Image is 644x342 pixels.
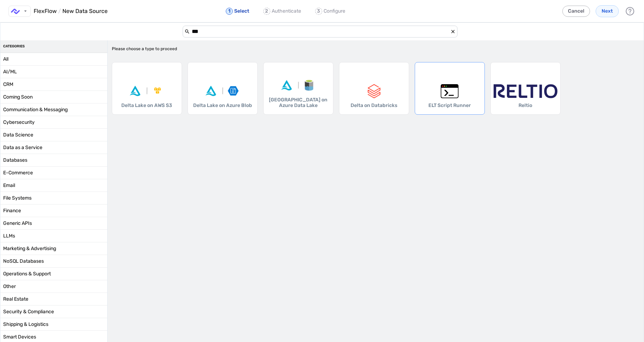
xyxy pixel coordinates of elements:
div: Real Estate [0,293,107,306]
p: Select [234,7,249,15]
span: FlexFlow New Data Source [34,7,108,15]
div: E-Commerce [0,167,107,179]
div: Databases [0,154,107,167]
div: Generic APIs [0,217,107,230]
div: Help [624,6,636,17]
div: Coming Soon [0,91,107,103]
span: 2 [265,7,268,15]
button: 1Select [222,5,253,18]
div: Communication & Messaging [0,103,107,116]
div: CRM [0,78,107,91]
span: 1 [228,7,230,15]
div: NoSQL Databases [0,255,107,268]
div: AI/ML [0,66,107,78]
div: Finance [0,204,107,217]
div: Cybersecurity [0,116,107,129]
button: 2Authenticate [260,5,305,18]
button: Cancel [562,6,590,17]
div: Shipping & Logistics [0,318,107,331]
div: Security & Compliance [0,306,107,318]
h3: Reltio [518,103,532,108]
div: CATEGORIES [3,43,25,50]
div: Data Science [0,129,107,141]
div: All [0,53,107,66]
h3: [GEOGRAPHIC_DATA] on Azure Data Lake [266,97,330,108]
h3: Delta Lake on Azure Blob [193,103,252,108]
span: / [58,8,61,14]
p: Configure [324,7,345,15]
div: Marketing & Advertising [0,242,107,255]
div: LLMs [0,230,107,242]
div: Email [0,179,107,192]
div: Please choose a type to proceed [112,45,177,53]
div: File Systems [0,192,107,204]
div: Other [0,280,107,293]
div: Operations & Support [0,268,107,280]
div: Data as a Service [0,141,107,154]
button: Next [596,5,619,17]
span: 3 [317,7,320,15]
h3: Delta Lake on AWS S3 [121,103,172,108]
p: Authenticate [272,7,301,15]
h3: Delta on Databricks [351,103,397,108]
h3: ELT Script Runner [428,103,471,108]
button: 3Configure [312,5,349,18]
span: Next [602,8,613,15]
